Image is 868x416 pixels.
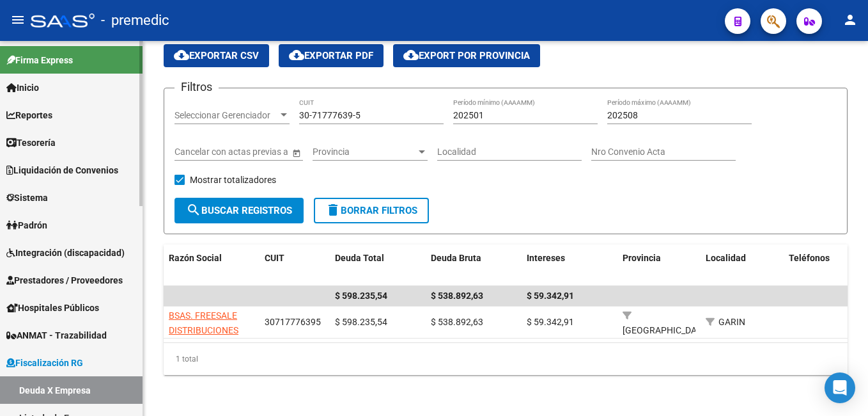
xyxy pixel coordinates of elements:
button: Open calendar [290,146,303,159]
span: Deuda Total [335,253,384,263]
span: Intereses [527,253,565,263]
span: Firma Express [6,53,73,67]
span: Liquidación de Convenios [6,163,118,177]
h3: Filtros [174,78,219,96]
span: Hospitales Públicos [6,301,99,315]
div: Open Intercom Messenger [825,372,855,403]
span: Exportar CSV [174,50,259,61]
mat-icon: cloud_download [174,47,189,63]
span: Provincia [623,253,661,263]
mat-icon: menu [10,12,26,28]
span: Tesorería [6,136,56,150]
button: Exportar CSV [164,44,269,67]
datatable-header-cell: Deuda Total [330,244,426,287]
span: Inicio [6,81,39,95]
span: $ 598.235,54 [335,317,387,327]
span: Razón Social [169,253,222,263]
datatable-header-cell: CUIT [260,244,330,287]
button: Borrar Filtros [314,198,429,223]
span: Sistema [6,191,48,205]
span: Padrón [6,218,47,232]
span: $ 598.235,54 [335,291,387,301]
span: Buscar Registros [186,205,292,216]
span: Localidad [706,253,746,263]
span: BSAS. FREESALE DISTRIBUCIONES S.R.L. [169,310,238,350]
span: $ 59.342,91 [527,291,574,301]
span: Mostrar totalizadores [190,172,276,188]
span: Provincia [313,147,416,157]
span: Borrar Filtros [325,205,417,216]
button: Export por Provincia [393,44,540,67]
span: - premedic [101,6,169,35]
div: 1 total [164,343,848,375]
span: Exportar PDF [289,50,373,61]
span: $ 59.342,91 [527,317,574,327]
mat-icon: delete [325,202,341,218]
datatable-header-cell: Intereses [522,244,617,287]
span: $ 538.892,63 [431,291,483,301]
datatable-header-cell: Deuda Bruta [426,244,522,287]
mat-icon: person [842,12,858,28]
span: $ 538.892,63 [431,317,483,327]
span: CUIT [265,253,284,263]
span: Prestadores / Proveedores [6,273,123,287]
span: Deuda Bruta [431,253,481,263]
datatable-header-cell: Localidad [701,244,784,287]
mat-icon: search [186,202,201,218]
mat-icon: cloud_download [403,47,419,63]
datatable-header-cell: Razón Social [164,244,260,287]
button: Exportar PDF [279,44,384,67]
span: [GEOGRAPHIC_DATA] [623,325,709,335]
span: 30717776395 [265,317,321,327]
span: Teléfonos [789,253,830,263]
span: GARIN [718,317,745,327]
span: Reportes [6,108,52,122]
span: Fiscalización RG [6,356,83,370]
span: Seleccionar Gerenciador [174,110,278,121]
datatable-header-cell: Provincia [617,244,701,287]
span: Integración (discapacidad) [6,246,125,260]
mat-icon: cloud_download [289,47,304,63]
button: Buscar Registros [174,198,304,223]
span: ANMAT - Trazabilidad [6,328,107,342]
span: Export por Provincia [403,50,530,61]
